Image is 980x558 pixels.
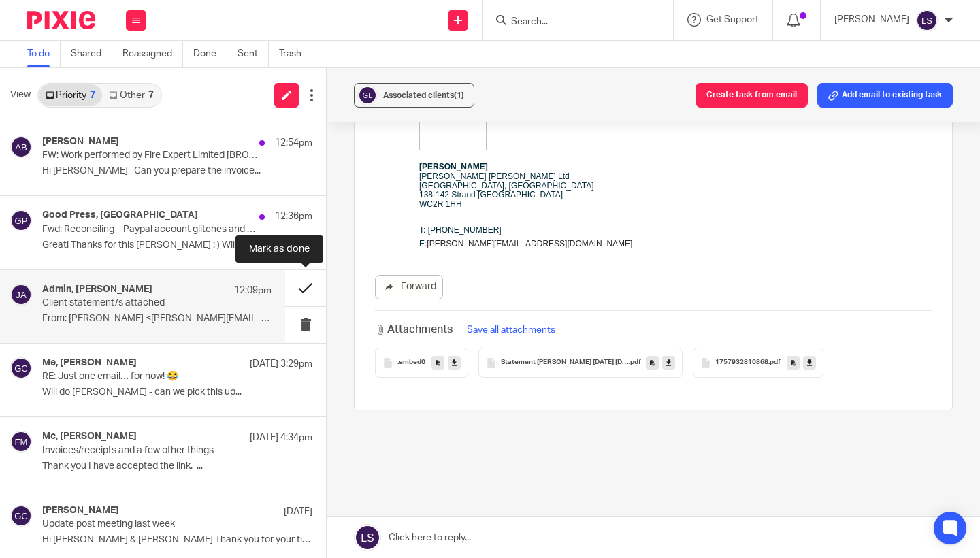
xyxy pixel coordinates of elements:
[42,519,259,530] p: Update post meeting last week
[478,348,683,378] button: Statement [PERSON_NAME] [DATE] [DATE].pdf
[375,348,468,378] button: .embed0
[275,136,312,150] p: 12:54pm
[27,11,95,29] img: Pixie
[122,41,183,67] a: Reassigned
[42,210,198,221] h4: Good Press, [GEOGRAPHIC_DATA]
[42,224,259,235] p: Fwd: Reconciling – Paypal account glitches and Bank account Q's
[27,41,61,67] a: To do
[42,505,119,516] h4: [PERSON_NAME]
[357,85,378,105] img: svg%3E
[42,445,259,457] p: Invoices/receipts and a few other things
[354,83,474,108] button: Associated clients(1)
[238,41,269,67] a: Sent
[42,136,119,148] h4: [PERSON_NAME]
[10,210,32,231] img: svg%3E
[10,136,32,158] img: svg%3E
[42,431,137,442] h4: Me, [PERSON_NAME]
[501,359,629,367] span: Statement [PERSON_NAME] [DATE] [DATE]
[250,357,312,371] p: [DATE] 3:29pm
[375,322,453,338] h3: Attachments
[693,348,823,378] button: 1757932810868.pdf
[279,41,312,67] a: Trash
[7,435,213,444] a: [PERSON_NAME][EMAIL_ADDRESS][DOMAIN_NAME]
[463,323,559,338] button: Save all attachments
[90,91,95,100] div: 7
[42,284,152,295] h4: Admin, [PERSON_NAME]
[817,83,953,108] button: Add email to existing task
[42,297,226,309] p: Client statement/s attached
[10,88,31,102] span: View
[375,275,443,299] a: Forward
[629,359,641,367] span: .pdf
[10,284,32,306] img: svg%3E
[383,91,464,99] span: Associated clients
[102,84,160,106] a: Other7
[42,387,312,398] p: Will do [PERSON_NAME] - can we pick this up...
[42,313,272,325] p: From: [PERSON_NAME] <[PERSON_NAME][EMAIL_ADDRESS][DOMAIN_NAME]>...
[397,359,425,367] span: .embed0
[10,505,32,527] img: svg%3E
[250,431,312,444] p: [DATE] 4:34pm
[148,91,154,100] div: 7
[42,240,312,251] p: Great! Thanks for this [PERSON_NAME] : ) Will wait...
[42,534,312,546] p: Hi [PERSON_NAME] & [PERSON_NAME] Thank you for your time on...
[696,83,808,108] button: Create task from email
[39,84,102,106] a: Priority7
[834,13,909,27] p: [PERSON_NAME]
[916,10,938,31] img: svg%3E
[510,16,632,29] input: Search
[715,359,768,367] span: 1757932810868
[234,284,272,297] p: 12:09pm
[42,165,312,177] p: Hi [PERSON_NAME] Can you prepare the invoice...
[42,150,259,161] p: FW: Work performed by Fire Expert Limited [BRO-D.FID6377784]
[706,15,759,24] span: Get Support
[284,505,312,519] p: [DATE]
[42,461,312,472] p: Thank you I have accepted the link. ...
[768,359,781,367] span: .pdf
[275,210,312,223] p: 12:36pm
[10,431,32,453] img: svg%3E
[42,371,259,382] p: RE: Just one email… for now! 😂
[42,357,137,369] h4: Me, [PERSON_NAME]
[71,41,112,67] a: Shared
[10,357,32,379] img: svg%3E
[193,41,227,67] a: Done
[454,91,464,99] span: (1)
